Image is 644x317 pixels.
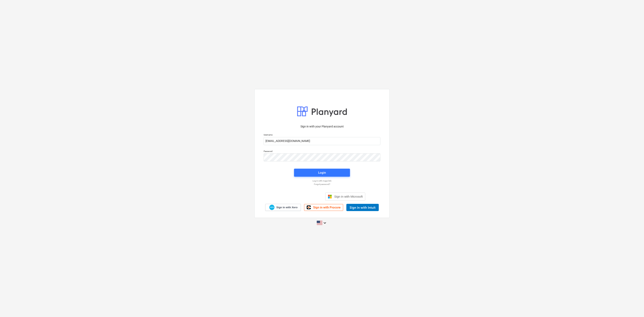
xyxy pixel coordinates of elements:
[313,206,341,209] span: Sign in with Procore
[264,133,380,137] p: Username
[265,204,301,211] a: Sign in with Xero
[294,169,350,177] button: Login
[304,204,343,211] a: Sign in with Procore
[262,180,382,182] a: Log in with magic link
[269,205,275,210] img: Xero logo
[262,183,382,186] a: Forgot password?
[318,170,326,175] div: Login
[276,206,297,209] span: Sign in with Xero
[279,192,322,201] div: Pierakstīties ar Google kontu (tiks atvērta jauna cilne)
[334,195,363,198] span: Sign in with Microsoft
[264,124,380,129] p: Sign in with your Planyard account
[264,137,380,145] input: Username
[264,150,380,153] p: Password
[322,221,327,225] i: keyboard_arrow_down
[277,192,324,201] iframe: Poga Pierakstīties ar Google kontu
[328,195,332,199] img: Microsoft logo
